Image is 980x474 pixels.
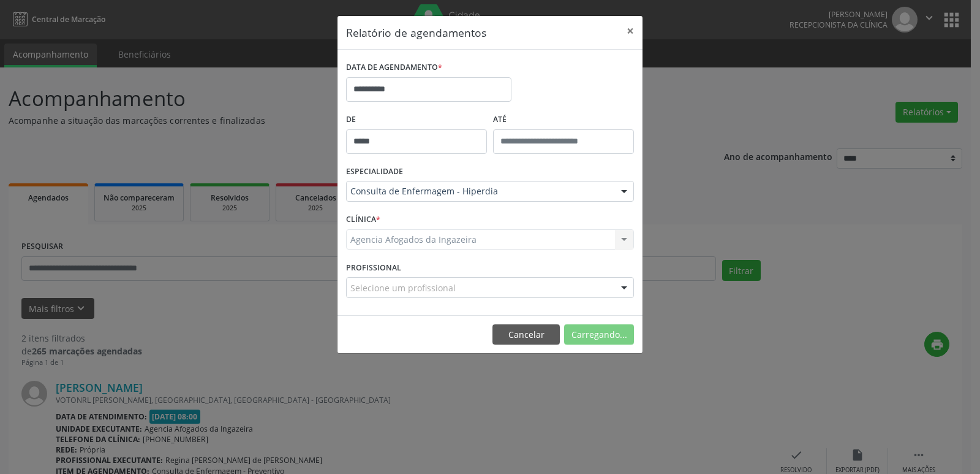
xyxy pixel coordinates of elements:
[493,110,634,129] label: ATÉ
[346,162,403,182] label: ESPECIALIDADE
[346,58,442,77] label: DATA DE AGENDAMENTO
[618,16,643,46] button: Close
[346,110,487,129] label: De
[350,185,609,197] span: Consulta de Enfermagem - Hiperdia
[346,25,486,40] h5: Relatório de agendamentos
